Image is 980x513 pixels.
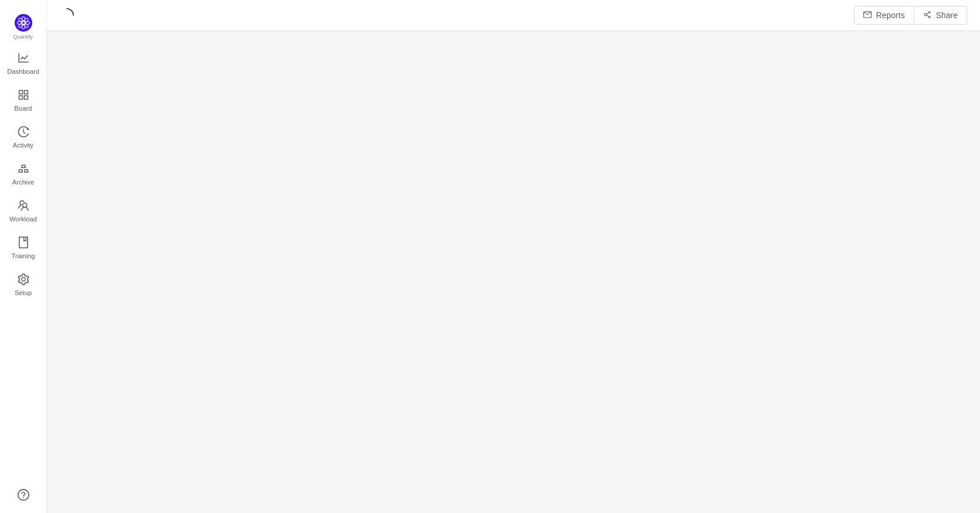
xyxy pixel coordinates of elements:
a: Board [18,90,29,113]
a: Activity [18,126,29,150]
a: Dashboard [18,53,29,76]
span: Quantify [13,34,33,40]
button: icon: share-altShare [914,6,967,25]
i: icon: appstore [18,89,29,101]
img: Quantify [15,14,32,32]
i: icon: book [18,237,29,248]
span: Setup [15,281,32,305]
a: Setup [18,274,29,297]
button: icon: mailReports [854,6,914,25]
span: Activity [13,134,33,157]
span: Board [15,97,32,120]
i: icon: setting [18,273,29,285]
span: Training [11,244,35,268]
a: Archive [18,163,29,187]
i: icon: loading [60,8,74,22]
a: Training [18,237,29,261]
i: icon: gold [18,163,29,175]
i: icon: team [18,200,29,211]
span: Archive [12,170,34,194]
i: icon: line-chart [18,52,29,64]
span: Workload [9,207,37,231]
a: icon: question-circle [18,489,29,501]
a: Workload [18,200,29,224]
span: Dashboard [7,60,39,83]
i: icon: history [18,126,29,138]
